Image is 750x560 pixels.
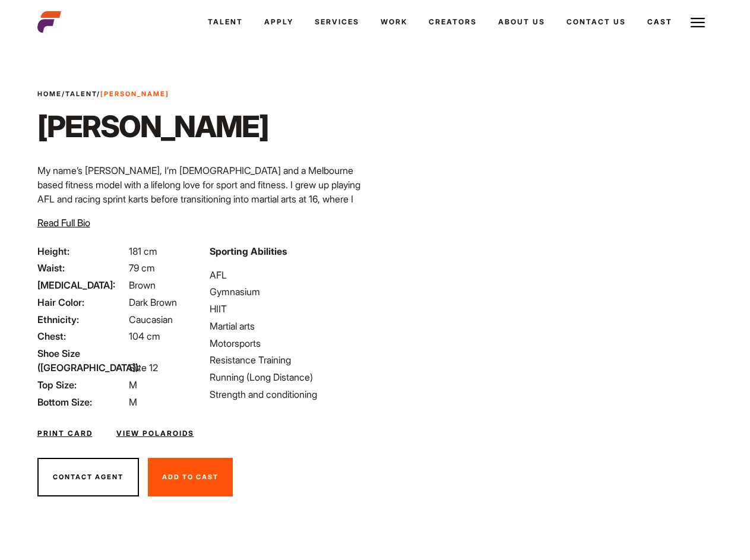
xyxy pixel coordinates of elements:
span: Height: [37,244,126,258]
a: About Us [488,6,556,38]
a: Talent [197,6,254,38]
li: Motorsports [210,336,368,350]
p: My name’s [PERSON_NAME], I’m [DEMOGRAPHIC_DATA] and a Melbourne based fitness model with a lifelo... [37,163,368,292]
strong: [PERSON_NAME] [100,90,169,98]
span: Read Full Bio [37,217,90,229]
li: AFL [210,268,368,282]
a: Home [37,90,62,98]
li: HIIT [210,302,368,316]
span: Top Size: [37,378,126,392]
button: Read Full Bio [37,216,90,230]
span: M [129,379,137,391]
button: Contact Agent [37,458,139,497]
h1: [PERSON_NAME] [37,109,268,144]
a: Contact Us [556,6,637,38]
span: [MEDICAL_DATA]: [37,278,126,292]
button: Add To Cast [148,458,233,497]
span: Shoe Size ([GEOGRAPHIC_DATA]): [37,346,126,375]
a: Creators [418,6,488,38]
a: Apply [254,6,304,38]
span: Caucasian [129,314,173,325]
span: Brown [129,279,156,291]
span: Size 12 [129,362,158,374]
li: Gymnasium [210,284,368,299]
a: Cast [637,6,683,38]
a: Print Card [37,428,93,439]
span: Chest: [37,329,126,343]
a: Services [304,6,370,38]
li: Martial arts [210,319,368,333]
span: Add To Cast [162,473,219,481]
a: Work [370,6,418,38]
span: 181 cm [129,245,157,257]
span: Ethnicity: [37,312,126,327]
span: Hair Color: [37,295,126,309]
li: Resistance Training [210,353,368,367]
span: Dark Brown [129,296,177,308]
a: View Polaroids [116,428,194,439]
span: Waist: [37,261,126,275]
strong: Sporting Abilities [210,245,287,257]
span: / / [37,89,169,99]
a: Talent [65,90,97,98]
img: Burger icon [691,15,705,30]
img: cropped-aefm-brand-fav-22-square.png [37,10,61,34]
span: M [129,396,137,408]
span: 79 cm [129,262,155,274]
li: Running (Long Distance) [210,370,368,384]
span: 104 cm [129,330,160,342]
li: Strength and conditioning [210,387,368,401]
span: Bottom Size: [37,395,126,409]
